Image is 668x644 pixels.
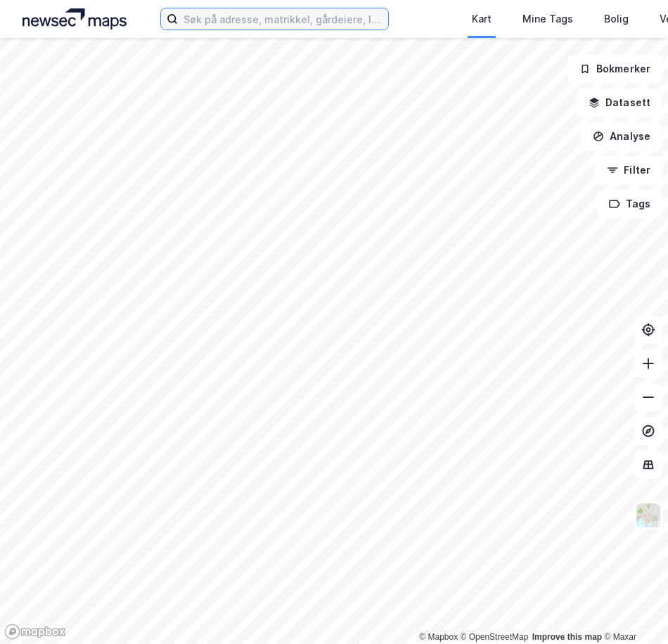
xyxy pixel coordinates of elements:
img: logo.a4113a55bc3d86da70a041830d287a7e.svg [23,8,127,30]
iframe: Chat Widget [598,577,668,644]
button: Datasett [577,89,662,117]
button: Filter [595,156,662,184]
a: Mapbox [419,632,458,642]
a: Improve this map [532,632,602,642]
div: Kart [472,11,492,27]
input: Søk på adresse, matrikkel, gårdeiere, leietakere eller personer [178,8,388,30]
a: OpenStreetMap [461,632,529,642]
img: Z [635,502,662,529]
button: Analyse [581,122,662,150]
button: Tags [597,190,662,218]
a: Mapbox homepage [4,624,66,640]
div: Bolig [604,11,629,27]
div: Mine Tags [522,11,573,27]
button: Bokmerker [567,55,662,83]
